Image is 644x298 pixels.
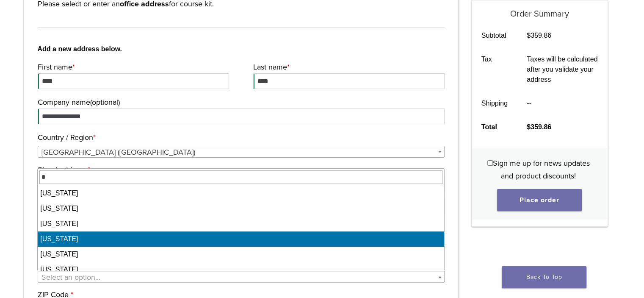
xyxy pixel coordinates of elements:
input: Sign me up for news updates and product discounts! [487,160,493,166]
span: Sign me up for news updates and product discounts! [493,159,590,181]
li: [US_STATE] [38,231,444,247]
li: [US_STATE] [38,262,444,277]
bdi: 359.86 [527,32,551,39]
button: Place order [497,189,582,211]
label: Last name [253,61,442,73]
label: Company name [38,96,443,109]
bdi: 359.86 [527,123,551,131]
li: [US_STATE] [38,186,444,201]
span: Select an option… [41,273,100,282]
label: Street address [38,163,443,176]
span: United States (US) [38,146,445,158]
span: $ [527,32,531,39]
span: Country / Region [38,146,445,158]
li: [US_STATE] [38,201,444,216]
th: Shipping [472,92,517,115]
th: Tax [472,47,517,92]
label: First name [38,61,227,73]
span: $ [527,123,531,131]
span: (optional) [90,97,120,107]
th: Subtotal [472,24,517,47]
a: Back To Top [502,266,586,288]
li: [US_STATE] [38,247,444,262]
th: Total [472,115,517,139]
td: Taxes will be calculated after you validate your address [517,47,608,92]
b: Add a new address below. [38,44,445,54]
span: State [38,271,445,283]
li: [US_STATE] [38,216,444,231]
span: -- [527,100,531,107]
h5: Order Summary [472,0,608,19]
label: Country / Region [38,131,443,144]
